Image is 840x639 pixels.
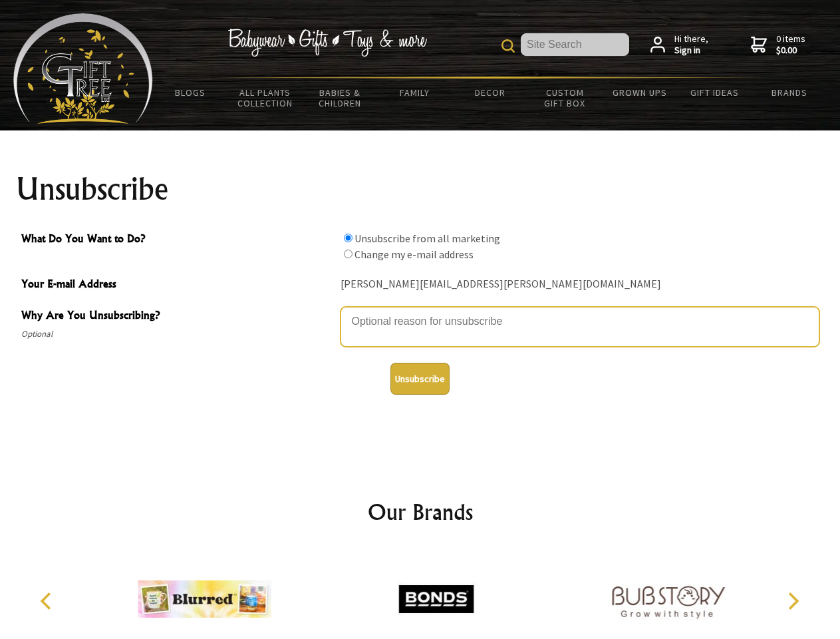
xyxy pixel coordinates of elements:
[344,234,352,242] input: What Do You Want to Do?
[354,232,500,245] label: Unsubscribe from all marketing
[501,39,515,53] img: product search
[674,45,708,57] strong: Sign in
[378,79,453,106] a: Family
[390,363,450,395] button: Unsubscribe
[341,274,819,295] div: [PERSON_NAME][EMAIL_ADDRESS][PERSON_NAME][DOMAIN_NAME]
[776,45,805,57] strong: $0.00
[354,248,474,261] label: Change my e-mail address
[752,79,827,106] a: Brands
[33,586,63,616] button: Previous
[27,496,814,528] h2: Our Brands
[677,79,752,106] a: Gift Ideas
[303,79,378,117] a: Babies & Children
[21,276,334,295] span: Your E-mail Address
[21,326,334,342] span: Optional
[21,307,334,326] span: Why Are You Unsubscribing?
[344,250,352,258] input: What Do You Want to Do?
[153,79,228,106] a: BLOGS
[16,173,825,205] h1: Unsubscribe
[227,29,427,57] img: Babywear - Gifts - Toys & more
[13,13,153,124] img: Babyware - Gifts - Toys and more...
[341,307,819,347] textarea: Why Are You Unsubscribing?
[21,230,334,250] span: What Do You Want to Do?
[776,33,805,57] span: 0 items
[751,33,805,57] a: 0 items$0.00
[602,79,677,106] a: Grown Ups
[521,33,629,56] input: Site Search
[650,33,708,57] a: Hi there,Sign in
[452,79,527,106] a: Decor
[228,79,303,117] a: All Plants Collection
[527,79,603,117] a: Custom Gift Box
[674,33,708,57] span: Hi there,
[778,586,807,616] button: Next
